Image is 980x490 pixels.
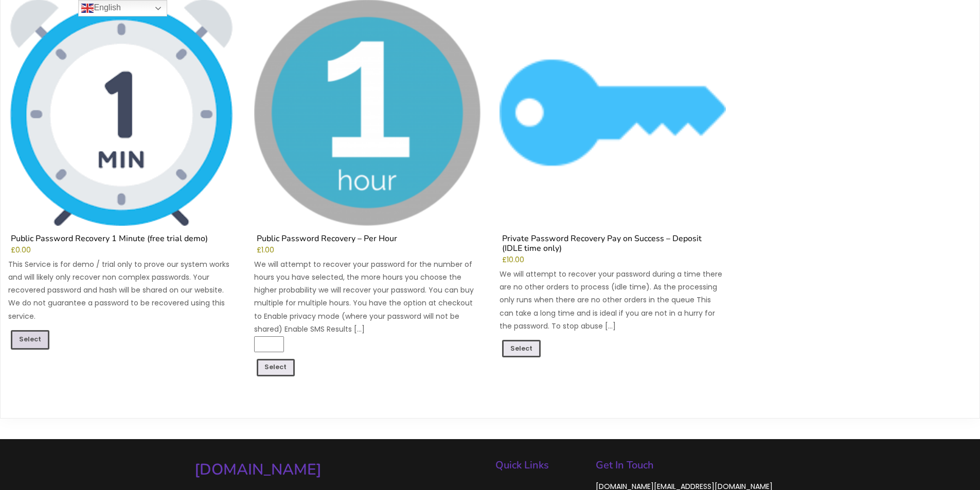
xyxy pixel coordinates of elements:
[495,460,585,470] h5: Quick Links
[257,245,274,255] bdi: 1.00
[11,245,31,255] bdi: 0.00
[257,359,295,377] a: Add to cart: “Public Password Recovery - Per Hour”
[11,245,15,255] span: £
[257,245,261,255] span: £
[502,340,541,358] a: Add to cart: “Private Password Recovery Pay on Success - Deposit (IDLE time only)”
[500,268,726,333] p: We will attempt to recover your password during a time there are no other orders to process (idle...
[8,234,235,246] h2: Public Password Recovery 1 Minute (free trial demo)
[81,2,94,14] img: en
[596,460,786,470] h5: Get In Touch
[500,234,726,256] h2: Private Password Recovery Pay on Success – Deposit (IDLE time only)
[254,234,480,246] h2: Public Password Recovery – Per Hour
[254,336,284,352] input: Product quantity
[11,330,49,350] a: Read more about “Public Password Recovery 1 Minute (free trial demo)”
[502,255,507,265] span: £
[194,460,485,480] a: [DOMAIN_NAME]
[502,255,524,265] bdi: 10.00
[254,258,480,336] p: We will attempt to recover your password for the number of hours you have selected, the more hour...
[8,258,235,323] p: This Service is for demo / trial only to prove our system works and will likely only recover non ...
